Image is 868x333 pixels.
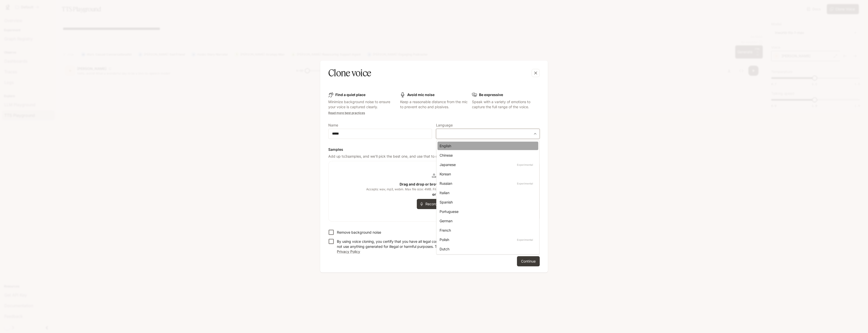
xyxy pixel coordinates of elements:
div: Korean [440,171,534,177]
p: Experimental [516,237,534,242]
p: Experimental [516,162,534,167]
div: Chinese [440,153,534,158]
div: French [440,228,534,233]
div: Italian [440,190,534,195]
div: Portuguese [440,209,534,214]
div: Japanese [440,162,534,167]
div: English [440,143,534,149]
div: Polish [440,237,534,242]
div: Dutch [440,246,534,252]
div: German [440,218,534,224]
div: Russian [440,181,534,186]
div: Spanish [440,199,534,205]
p: Experimental [516,181,534,186]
